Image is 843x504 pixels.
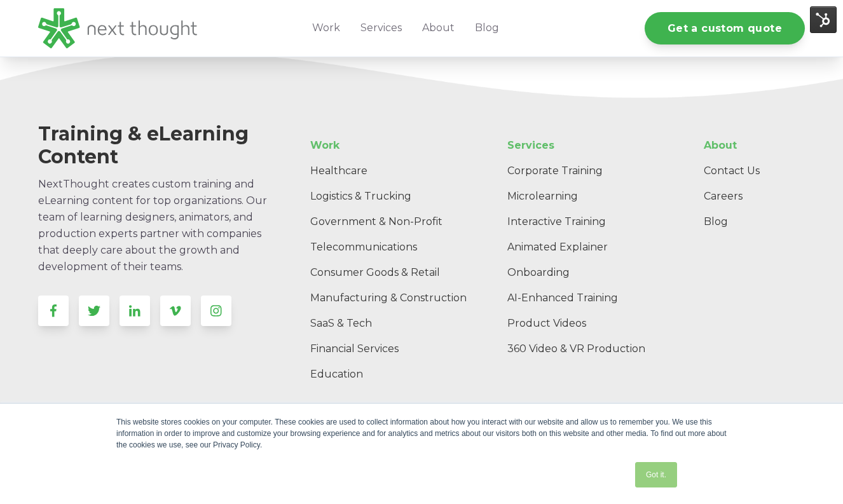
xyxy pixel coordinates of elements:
a: Education [300,362,491,387]
a: Onboarding [497,260,674,285]
a: Consumer Goods & Retail [300,260,491,285]
a: Telecommunications [300,235,491,260]
img: LG - NextThought Logo [38,8,197,48]
a: SaaS & Tech [300,311,491,336]
a: Manufacturing & Construction [300,285,491,311]
a: Got it. [635,462,677,487]
div: Navigation Menu [694,133,805,235]
a: Product Videos [497,311,674,336]
div: This website stores cookies on your computer. These cookies are used to collect information about... [116,416,727,451]
a: AI-Enhanced Training [497,285,674,311]
a: Interactive Training [497,209,674,235]
a: Blog [694,209,805,235]
div: Navigation Menu [300,133,416,387]
a: Corporate Training [497,158,674,184]
a: Contact Us [694,158,805,184]
a: Services [497,133,674,158]
a: About [694,133,805,158]
a: Financial Services [300,336,491,362]
span: Training & eLearning Content [38,122,249,168]
div: Navigation Menu [497,133,674,362]
a: Get a custom quote [645,12,805,44]
a: Logistics & Trucking [300,184,491,209]
a: 360 Video & VR Production [497,336,674,362]
a: Careers [694,184,805,209]
span: NextThought creates custom training and eLearning content for top organizations. Our team of lear... [38,178,267,273]
a: Microlearning [497,184,674,209]
a: Healthcare [300,158,491,184]
img: HubSpot Tools Menu Toggle [810,6,837,33]
a: Government & Non-Profit [300,209,491,235]
a: Work [300,133,491,158]
a: Animated Explainer [497,235,674,260]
